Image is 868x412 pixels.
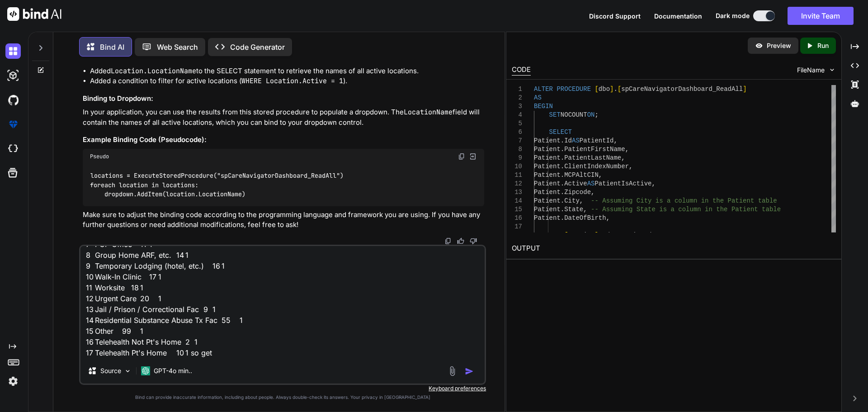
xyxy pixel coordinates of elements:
[512,223,522,231] div: 17
[512,119,522,128] div: 5
[5,92,21,108] img: githubDark
[557,85,591,93] span: PROCEDURE
[512,128,522,137] div: 6
[654,12,702,20] span: Documentation
[654,11,702,21] button: Documentation
[591,189,594,196] span: ,
[560,214,564,222] span: .
[564,189,591,196] span: Zipcode
[512,94,522,102] div: 2
[564,197,580,204] span: City
[589,12,641,20] span: Discord Support
[560,154,564,161] span: .
[598,171,602,179] span: ,
[79,385,486,392] p: Keyboard preferences
[5,141,21,156] img: cloudideIcon
[124,367,132,375] img: Pick Models
[560,137,564,144] span: .
[564,137,572,144] span: Id
[241,76,343,85] code: WHERE Location.Active = 1
[534,163,561,170] span: Patient
[5,43,21,59] img: darkChat
[549,111,560,118] span: SET
[465,367,474,376] img: icon
[534,171,561,179] span: Patient
[111,66,196,76] code: Location.LocationName
[83,210,484,230] p: Make sure to adjust the binding code according to the programming language and framework you are ...
[83,135,484,145] h3: Example Binding Code (Pseudocode):
[743,85,746,93] span: ]
[564,232,568,239] span: [
[560,180,564,187] span: .
[797,66,825,75] span: FileName
[564,206,583,213] span: State
[613,85,617,93] span: .
[560,189,564,196] span: .
[564,180,587,187] span: Active
[594,111,598,118] span: ;
[5,68,21,83] img: darkAi-studio
[512,214,522,223] div: 16
[599,85,610,93] span: dbo
[579,197,583,204] span: ,
[651,232,655,239] span: ,
[90,66,484,76] li: Added to the SELECT statement to retrieve the names of all active locations.
[100,42,124,52] p: Bind AI
[7,7,61,21] img: Bind AI
[444,237,452,245] img: copy
[564,171,599,179] span: MCPAltCIN
[618,232,652,239] span: ServiceId
[606,214,609,222] span: ,
[83,94,484,104] h3: Binding to Dropdown:
[594,232,598,239] span: ]
[594,85,598,93] span: [
[100,366,121,375] p: Source
[534,189,561,196] span: Patient
[568,232,594,239] span: Service
[141,366,150,375] img: GPT-4o mini
[560,197,564,204] span: .
[512,231,522,240] div: 18
[587,111,594,118] span: ON
[470,237,477,245] img: dislike
[534,154,561,161] span: Patient
[572,137,580,144] span: AS
[469,152,477,161] img: Open in Browser
[788,7,854,25] button: Invite Team
[512,145,522,154] div: 8
[512,85,522,94] div: 1
[534,85,553,93] span: ALTER
[512,137,522,145] div: 7
[587,180,594,187] span: AS
[564,154,621,161] span: PatientLastName
[512,154,522,162] div: 9
[506,238,841,259] h2: OUTPUT
[447,366,458,376] img: attachment
[560,163,564,170] span: .
[583,206,587,213] span: ,
[457,237,464,245] img: like
[716,11,750,20] span: Dark mode
[594,180,651,187] span: PatientIsActive
[534,206,561,213] span: Patient
[512,65,531,76] div: CODE
[90,171,344,199] code: locations = ExecuteStoredProcedure("spCareNavigatorDashboard_ReadAll") foreach location in locati...
[534,103,553,110] span: BEGIN
[591,197,777,204] span: -- Assuming City is a column in the Patient table
[579,137,613,144] span: PatientId
[90,153,109,160] span: Pseudo
[230,42,285,52] p: Code Generator
[534,180,561,187] span: Patient
[589,11,641,21] button: Discord Support
[817,41,829,50] p: Run
[560,146,564,153] span: .
[534,146,561,153] span: Patient
[534,214,561,222] span: Patient
[560,111,587,118] span: NOCOUNT
[534,137,561,144] span: Patient
[560,171,564,179] span: .
[512,205,522,214] div: 15
[157,42,198,52] p: Web Search
[404,108,453,117] code: LocationName
[512,162,522,171] div: 10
